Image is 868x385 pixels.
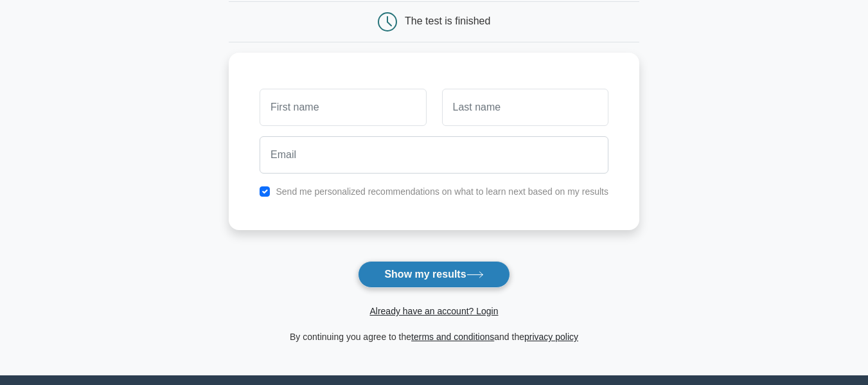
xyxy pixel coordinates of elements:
[221,329,647,345] div: By continuing you agree to the and the
[405,15,490,26] div: The test is finished
[524,332,578,342] a: privacy policy
[260,89,426,126] input: First name
[260,136,608,174] input: Email
[358,261,509,288] button: Show my results
[276,186,608,197] label: Send me personalized recommendations on what to learn next based on my results
[369,306,498,316] a: Already have an account? Login
[411,332,494,342] a: terms and conditions
[442,89,608,126] input: Last name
